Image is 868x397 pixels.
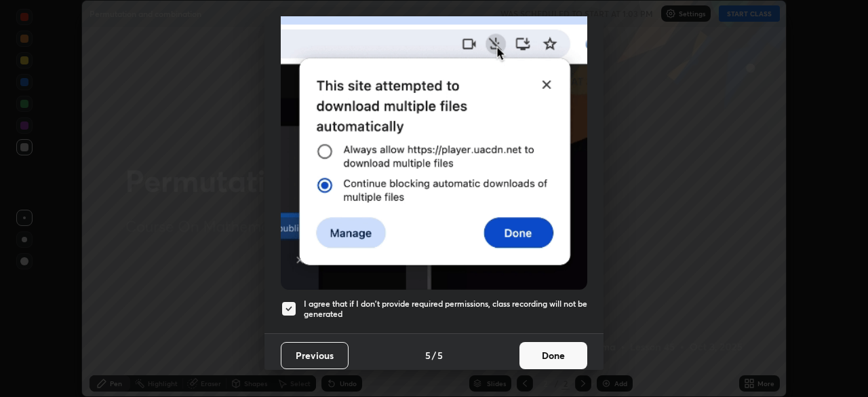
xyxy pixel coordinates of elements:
button: Done [519,342,587,369]
h4: 5 [425,348,431,362]
h5: I agree that if I don't provide required permissions, class recording will not be generated [304,299,587,320]
h4: 5 [437,348,443,362]
button: Previous [281,342,349,369]
h4: / [432,348,436,362]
